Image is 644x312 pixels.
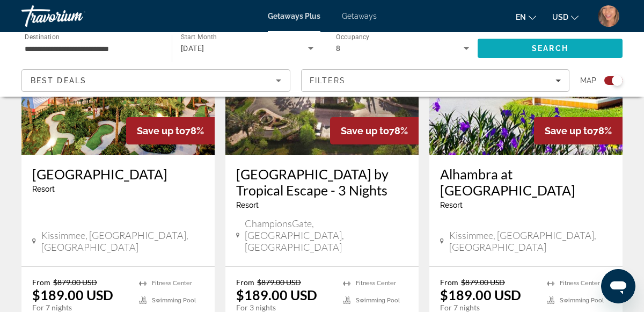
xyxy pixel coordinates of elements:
[440,166,612,198] a: Alhambra at [GEOGRAPHIC_DATA]
[32,185,55,193] span: Resort
[516,13,526,21] span: en
[552,13,568,21] span: USD
[598,5,619,27] img: User image
[268,12,320,20] a: Getaways Plus
[461,278,505,287] span: $879.00 USD
[440,278,458,287] span: From
[552,9,579,25] button: Change currency
[236,166,408,198] a: [GEOGRAPHIC_DATA] by Tropical Escape - 3 Nights
[560,280,600,287] span: Fitness Center
[356,280,396,287] span: Fitness Center
[440,287,521,303] p: $189.00 USD
[25,33,60,40] span: Destination
[330,117,419,144] div: 78%
[41,229,204,253] span: Kissimmee, [GEOGRAPHIC_DATA], [GEOGRAPHIC_DATA]
[336,33,370,41] span: Occupancy
[257,278,301,287] span: $879.00 USD
[356,297,400,304] span: Swimming Pool
[236,278,254,287] span: From
[152,297,196,304] span: Swimming Pool
[25,42,158,55] input: Select destination
[31,76,86,85] span: Best Deals
[534,117,623,144] div: 78%
[32,166,204,182] a: [GEOGRAPHIC_DATA]
[478,39,623,58] button: Search
[580,73,596,88] span: Map
[516,9,536,25] button: Change language
[301,69,570,92] button: Filters
[560,297,604,304] span: Swimming Pool
[449,229,612,253] span: Kissimmee, [GEOGRAPHIC_DATA], [GEOGRAPHIC_DATA]
[310,76,346,85] span: Filters
[336,44,340,53] span: 8
[236,287,317,303] p: $189.00 USD
[32,278,50,287] span: From
[601,269,635,303] iframe: Button to launch messaging window
[137,125,185,136] span: Save up to
[181,44,204,53] span: [DATE]
[341,125,389,136] span: Save up to
[181,33,217,41] span: Start Month
[53,278,97,287] span: $879.00 USD
[440,201,463,209] span: Resort
[545,125,593,136] span: Save up to
[342,12,377,20] a: Getaways
[152,280,192,287] span: Fitness Center
[236,201,259,209] span: Resort
[595,5,623,27] button: User Menu
[532,44,568,53] span: Search
[21,2,129,30] a: Travorium
[32,287,113,303] p: $189.00 USD
[126,117,215,144] div: 78%
[31,74,281,87] mat-select: Sort by
[245,217,408,253] span: ChampionsGate, [GEOGRAPHIC_DATA], [GEOGRAPHIC_DATA]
